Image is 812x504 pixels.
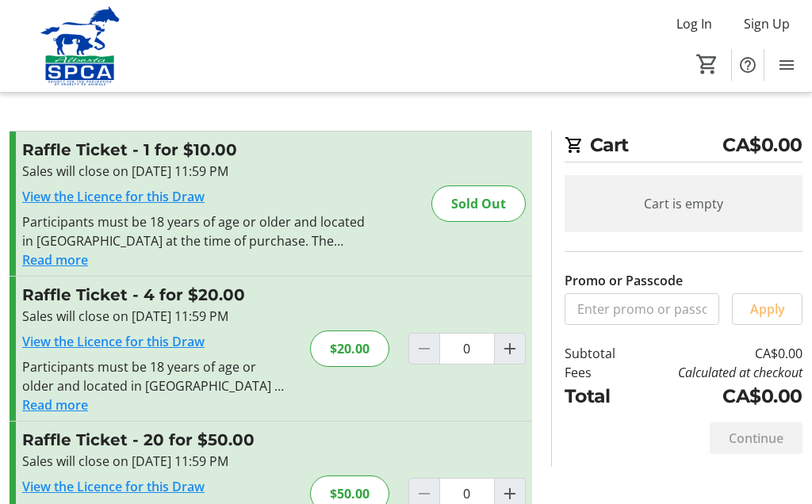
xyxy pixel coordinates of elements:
[22,250,88,269] button: Read more
[22,138,369,162] h3: Raffle Ticket - 1 for $10.00
[22,307,291,326] div: Sales will close on [DATE] 11:59 PM
[634,363,802,382] td: Calculated at checkout
[565,363,634,382] td: Fees
[22,452,291,471] div: Sales will close on [DATE] 11:59 PM
[22,428,291,452] h3: Raffle Ticket - 20 for $50.00
[771,49,802,81] button: Menu
[431,185,526,222] div: Sold Out
[722,131,802,158] span: CA$0.00
[22,333,205,350] a: View the Licence for this Draw
[565,175,802,232] div: Cart is empty
[22,188,205,205] a: View the Licence for this Draw
[439,333,495,365] input: Raffle Ticket Quantity
[310,330,389,367] div: $20.00
[22,395,88,414] button: Read more
[565,131,802,162] h2: Cart
[693,50,722,78] button: Cart
[22,283,291,307] h3: Raffle Ticket - 4 for $20.00
[676,14,712,33] span: Log In
[22,212,369,250] div: Participants must be 18 years of age or older and located in [GEOGRAPHIC_DATA] at the time of pur...
[22,357,291,395] div: Participants must be 18 years of age or older and located in [GEOGRAPHIC_DATA] at the time of pur...
[565,382,634,410] td: Total
[732,49,764,81] button: Help
[22,162,369,181] div: Sales will close on [DATE] 11:59 PM
[22,478,205,495] a: View the Licence for this Draw
[10,6,151,86] img: Alberta SPCA's Logo
[664,11,725,36] button: Log In
[565,271,683,290] label: Promo or Passcode
[732,293,802,325] button: Apply
[565,344,634,363] td: Subtotal
[634,382,802,410] td: CA$0.00
[495,334,525,364] button: Increment by one
[731,11,802,36] button: Sign Up
[744,14,790,33] span: Sign Up
[750,300,785,319] span: Apply
[634,344,802,363] td: CA$0.00
[565,293,720,325] input: Enter promo or passcode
